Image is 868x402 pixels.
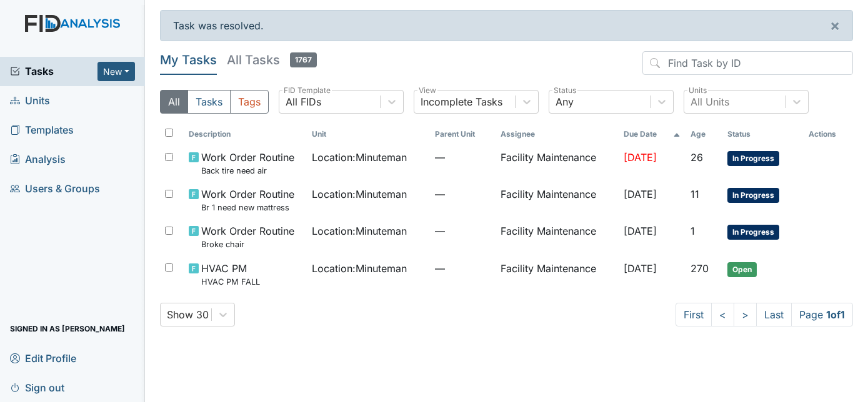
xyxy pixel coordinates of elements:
[691,188,699,200] span: 11
[160,10,854,41] div: Task was resolved.
[691,225,695,237] span: 1
[160,90,188,114] button: All
[727,188,779,203] span: In Progress
[435,223,491,238] span: —
[734,303,757,326] a: >
[496,256,619,293] td: Facility Maintenance
[10,378,64,397] span: Sign out
[496,124,619,145] th: Assignee
[722,124,804,145] th: Toggle SortBy
[624,188,657,200] span: [DATE]
[184,124,307,145] th: Toggle SortBy
[201,150,294,177] span: Work Order Routine Back tire need air
[230,90,269,114] button: Tags
[201,238,294,250] small: Broke chair
[312,187,407,202] span: Location : Minuteman
[624,151,657,164] span: [DATE]
[312,223,407,238] span: Location : Minuteman
[676,303,853,326] nav: task-pagination
[430,124,496,145] th: Toggle SortBy
[496,182,619,218] td: Facility Maintenance
[10,319,125,338] span: Signed in as [PERSON_NAME]
[624,225,657,237] span: [DATE]
[10,120,74,140] span: Templates
[826,308,845,321] strong: 1 of 1
[676,303,712,326] a: First
[691,94,729,109] div: All Units
[435,150,491,165] span: —
[686,124,722,145] th: Toggle SortBy
[167,307,209,322] div: Show 30
[691,262,709,275] span: 270
[290,52,317,67] span: 1767
[201,187,294,213] span: Work Order Routine Br 1 need new mattress
[791,303,853,326] span: Page
[187,90,231,114] button: Tasks
[307,124,430,145] th: Toggle SortBy
[556,94,574,109] div: Any
[201,223,294,250] span: Work Order Routine Broke chair
[201,202,294,213] small: Br 1 need new mattress
[160,51,217,69] h5: My Tasks
[201,165,294,177] small: Back tire need air
[312,150,407,165] span: Location : Minuteman
[160,90,269,114] div: Type filter
[496,218,619,255] td: Facility Maintenance
[817,11,852,41] button: ×
[435,261,491,276] span: —
[642,51,853,75] input: Find Task by ID
[165,129,173,137] input: Toggle All Rows Selected
[10,64,97,79] a: Tasks
[711,303,734,326] a: <
[10,91,50,110] span: Units
[10,348,76,368] span: Edit Profile
[830,16,840,34] span: ×
[619,124,685,145] th: Toggle SortBy
[804,124,853,145] th: Actions
[312,261,407,276] span: Location : Minuteman
[286,94,321,109] div: All FIDs
[624,262,657,275] span: [DATE]
[97,62,135,81] button: New
[10,179,100,199] span: Users & Groups
[10,150,66,169] span: Analysis
[227,51,317,69] h5: All Tasks
[727,262,757,277] span: Open
[727,151,779,166] span: In Progress
[201,276,260,288] small: HVAC PM FALL
[691,151,703,164] span: 26
[727,225,779,240] span: In Progress
[435,187,491,202] span: —
[421,94,502,109] div: Incomplete Tasks
[496,145,619,182] td: Facility Maintenance
[201,261,260,288] span: HVAC PM HVAC PM FALL
[756,303,792,326] a: Last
